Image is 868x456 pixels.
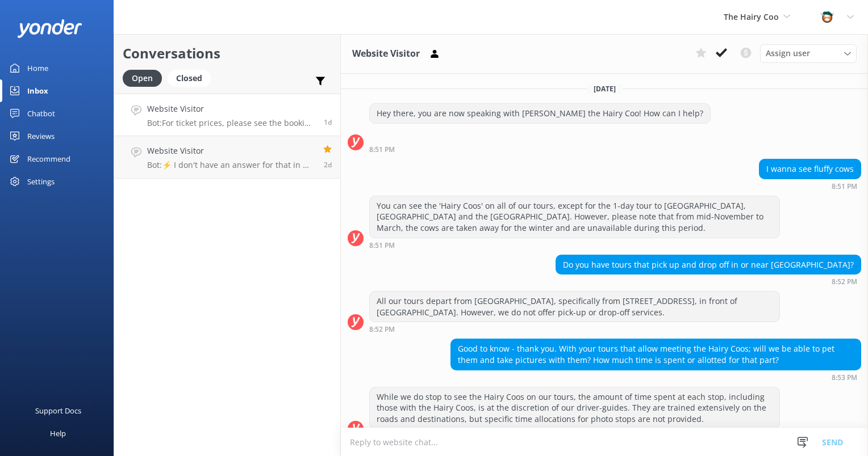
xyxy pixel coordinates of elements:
strong: 8:51 PM [832,183,857,190]
h2: Conversations [123,43,332,64]
a: Closed [168,71,216,84]
strong: 8:51 PM [369,242,395,249]
a: Open [123,71,168,84]
span: [DATE] [587,84,623,94]
div: Sep 30 2025 08:53pm (UTC +01:00) Europe/Dublin [450,373,861,381]
h4: Website Visitor [147,145,315,157]
span: Assign user [766,47,810,60]
h4: Website Visitor [147,103,315,115]
strong: 8:52 PM [832,278,857,285]
span: Sep 30 2025 09:01pm (UTC +01:00) Europe/Dublin [324,117,332,127]
div: All our tours depart from [GEOGRAPHIC_DATA], specifically from [STREET_ADDRESS], in front of [GEO... [370,292,779,322]
div: Good to know - thank you. With your tours that allow meeting the Hairy Coos; will we be able to p... [451,339,861,369]
div: Recommend [27,147,70,170]
strong: 8:51 PM [369,146,395,153]
img: 457-1738239164.png [819,9,836,26]
div: I wanna see fluffy cows [759,159,861,179]
div: Help [50,422,66,445]
div: Home [27,57,48,79]
div: Inbox [27,79,48,102]
div: Open [123,70,162,87]
a: Website VisitorBot:For ticket prices, please see the booking page on the individual tour pages as... [114,94,340,136]
strong: 8:53 PM [832,374,857,381]
div: Sep 30 2025 08:52pm (UTC +01:00) Europe/Dublin [556,277,861,285]
div: Sep 30 2025 08:51pm (UTC +01:00) Europe/Dublin [759,182,861,190]
div: Closed [168,70,211,87]
div: While we do stop to see the Hairy Coos on our tours, the amount of time spent at each stop, inclu... [370,387,779,429]
p: Bot: ⚡ I don't have an answer for that in my knowledge base. Please try and rephrase your questio... [147,160,315,170]
p: Bot: For ticket prices, please see the booking page on the individual tour pages as prices vary t... [147,118,315,128]
div: You can see the 'Hairy Coos' on all of our tours, except for the 1-day tour to [GEOGRAPHIC_DATA],... [370,196,779,238]
div: Sep 30 2025 08:51pm (UTC +01:00) Europe/Dublin [369,241,780,249]
strong: 8:52 PM [369,326,395,333]
div: Hey there, you are now speaking with [PERSON_NAME] the Hairy Coo! How can I help? [370,104,710,123]
div: Settings [27,170,55,193]
div: Do you have tours that pick up and drop off in or near [GEOGRAPHIC_DATA]? [556,255,861,275]
div: Support Docs [35,399,81,422]
a: Website VisitorBot:⚡ I don't have an answer for that in my knowledge base. Please try and rephras... [114,136,340,179]
div: Chatbot [27,102,55,125]
span: Sep 29 2025 05:03pm (UTC +01:00) Europe/Dublin [324,160,332,170]
span: The Hairy Coo [724,11,779,22]
div: Sep 30 2025 08:52pm (UTC +01:00) Europe/Dublin [369,325,780,333]
div: Assign User [760,44,857,62]
img: yonder-white-logo.png [17,19,82,38]
div: Reviews [27,125,55,147]
h3: Website Visitor [352,47,420,61]
div: Sep 30 2025 08:51pm (UTC +01:00) Europe/Dublin [369,145,711,153]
